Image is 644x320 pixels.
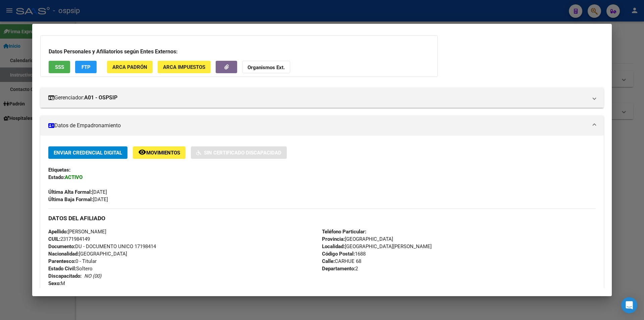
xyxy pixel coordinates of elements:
[322,236,393,242] span: [GEOGRAPHIC_DATA]
[48,122,588,130] mat-panel-title: Datos de Empadronamiento
[48,189,107,195] span: [DATE]
[242,61,290,73] button: Organismos Ext.
[112,64,147,70] span: ARCA Padrón
[48,196,93,202] strong: Última Baja Formal:
[138,148,146,156] mat-icon: remove_red_eye
[158,61,211,73] button: ARCA Impuestos
[322,251,355,257] strong: Código Postal:
[48,288,91,294] span: [DATE]
[84,94,117,102] strong: A01 - OSPSIP
[48,215,596,222] h3: DATOS DEL AFILIADO
[48,258,75,264] strong: Parentesco:
[48,280,61,286] strong: Sexo:
[75,61,97,73] button: FTP
[40,88,604,108] mat-expansion-panel-header: Gerenciador:A01 - OSPSIP
[322,236,345,242] strong: Provincia:
[146,150,180,156] span: Movimientos
[55,64,64,70] span: SSS
[322,251,366,257] span: 1688
[48,189,92,195] strong: Última Alta Formal:
[48,196,108,202] span: [DATE]
[322,266,358,272] span: 2
[48,174,65,180] strong: Estado:
[49,61,70,73] button: SSS
[48,236,60,242] strong: CUIL:
[322,243,432,249] span: [GEOGRAPHIC_DATA][PERSON_NAME]
[82,64,91,70] span: FTP
[65,174,83,180] strong: ACTIVO
[191,146,287,159] button: Sin Certificado Discapacidad
[163,64,205,70] span: ARCA Impuestos
[48,288,75,294] strong: Nacimiento:
[48,273,82,279] strong: Discapacitado:
[48,229,106,235] span: [PERSON_NAME]
[54,150,122,156] span: Enviar Credencial Digital
[48,94,588,102] mat-panel-title: Gerenciador:
[49,48,429,56] h3: Datos Personales y Afiliatorios según Entes Externos:
[248,64,285,71] strong: Organismos Ext.
[322,243,345,249] strong: Localidad:
[322,266,355,272] strong: Departamento:
[322,229,366,235] strong: Teléfono Particular:
[48,243,75,249] strong: Documento:
[48,266,76,272] strong: Estado Civil:
[84,273,101,279] i: NO (00)
[48,251,127,257] span: [GEOGRAPHIC_DATA]
[322,258,361,264] span: CARHUE 68
[48,236,90,242] span: 23171984149
[48,280,65,286] span: M
[48,258,97,264] span: 0 - Titular
[48,266,93,272] span: Soltero
[322,258,335,264] strong: Calle:
[48,146,127,159] button: Enviar Credencial Digital
[40,116,604,136] mat-expansion-panel-header: Datos de Empadronamiento
[48,229,68,235] strong: Apellido:
[621,297,637,313] div: Open Intercom Messenger
[48,167,70,173] strong: Etiquetas:
[133,146,185,159] button: Movimientos
[48,243,156,249] span: DU - DOCUMENTO UNICO 17198414
[204,150,281,156] span: Sin Certificado Discapacidad
[107,61,153,73] button: ARCA Padrón
[48,251,79,257] strong: Nacionalidad:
